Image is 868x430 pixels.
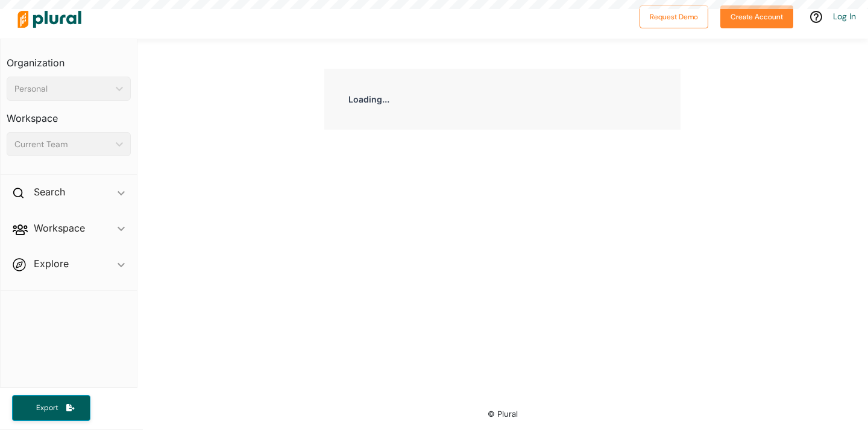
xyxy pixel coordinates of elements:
[12,395,90,421] button: Export
[14,83,111,95] div: Personal
[720,10,793,22] a: Create Account
[640,5,708,28] button: Request Demo
[640,10,708,22] a: Request Demo
[28,403,66,413] span: Export
[324,69,681,130] div: Loading...
[7,45,131,72] h3: Organization
[14,138,111,151] div: Current Team
[7,101,131,127] h3: Workspace
[833,11,856,22] a: Log In
[34,185,65,198] h2: Search
[720,5,793,28] button: Create Account
[488,409,518,419] small: © Plural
